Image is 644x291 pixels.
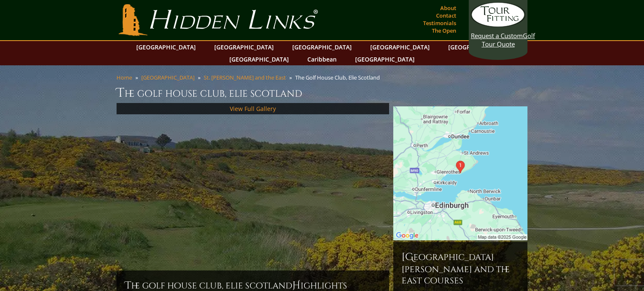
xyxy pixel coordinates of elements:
[117,74,132,81] a: Home
[141,74,195,81] a: [GEOGRAPHIC_DATA]
[230,105,276,113] a: View Full Gallery
[132,41,200,53] a: [GEOGRAPHIC_DATA]
[204,74,286,81] a: St. [PERSON_NAME] and the East
[434,10,458,21] a: Contact
[471,31,523,40] span: Request a Custom
[444,41,512,53] a: [GEOGRAPHIC_DATA]
[351,53,419,65] a: [GEOGRAPHIC_DATA]
[117,85,527,101] h1: The Golf House Club, Elie Scotland
[303,53,341,65] a: Caribbean
[225,53,293,65] a: [GEOGRAPHIC_DATA]
[210,41,278,53] a: [GEOGRAPHIC_DATA]
[438,2,458,14] a: About
[471,2,525,48] a: Request a CustomGolf Tour Quote
[393,106,527,240] img: Google Map of The Golf House Club, Elie, Golf Club Lane, Elie, Scotland, United Kingdom
[295,74,383,81] li: The Golf House Club, Elie Scotland
[421,17,458,29] a: Testimonials
[402,250,519,286] h6: [GEOGRAPHIC_DATA][PERSON_NAME] and the East Courses
[366,41,434,53] a: [GEOGRAPHIC_DATA]
[430,25,458,36] a: The Open
[288,41,356,53] a: [GEOGRAPHIC_DATA]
